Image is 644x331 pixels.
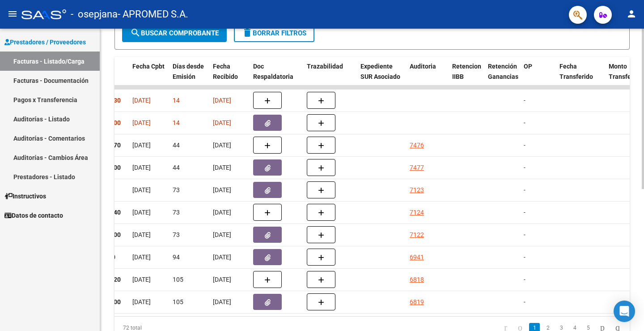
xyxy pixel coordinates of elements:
span: Fecha Recibido [213,63,238,80]
datatable-header-cell: OP [520,57,556,96]
span: - [524,231,525,238]
span: [DATE] [213,209,231,216]
span: 73 [173,209,180,216]
span: [DATE] [132,186,151,193]
mat-icon: menu [7,9,18,19]
span: - [524,97,525,104]
span: Días desde Emisión [173,63,204,80]
span: 14 [173,119,180,126]
span: [DATE] [132,97,151,104]
span: Prestadores / Proveedores [4,37,86,47]
datatable-header-cell: Doc Respaldatoria [250,57,303,96]
mat-icon: search [130,27,141,38]
datatable-header-cell: Trazabilidad [303,57,357,96]
datatable-header-cell: Auditoria [406,57,449,96]
datatable-header-cell: Días desde Emisión [169,57,209,96]
span: [DATE] [213,97,231,104]
span: [DATE] [213,254,231,261]
span: [DATE] [213,142,231,149]
span: Fecha Cpbt [132,63,165,70]
span: 44 [173,142,180,149]
span: Retención Ganancias [488,63,518,80]
span: Instructivos [4,191,46,201]
span: [DATE] [132,254,151,261]
span: [DATE] [213,298,231,305]
span: - [524,119,525,126]
span: - [524,298,525,305]
span: [DATE] [213,119,231,126]
div: 6819 [410,297,424,307]
span: OP [524,63,532,70]
span: [DATE] [213,231,231,238]
span: 73 [173,231,180,238]
span: 94 [173,254,180,261]
span: 105 [173,298,183,305]
span: [DATE] [132,298,151,305]
span: - APROMED S.A. [118,4,188,24]
button: Buscar Comprobante [122,24,227,42]
span: - [524,186,525,193]
span: [DATE] [213,276,231,283]
datatable-header-cell: Fecha Recibido [209,57,250,96]
div: 7476 [410,140,424,150]
datatable-header-cell: Retencion IIBB [449,57,484,96]
datatable-header-cell: Expediente SUR Asociado [357,57,406,96]
mat-icon: delete [242,27,253,38]
span: 105 [173,276,183,283]
span: Expediente SUR Asociado [360,63,400,80]
datatable-header-cell: Fecha Cpbt [129,57,169,96]
span: - [524,164,525,171]
datatable-header-cell: Fecha Transferido [556,57,605,96]
span: - [524,209,525,216]
span: Retencion IIBB [452,63,481,80]
datatable-header-cell: Retención Ganancias [484,57,520,96]
span: [DATE] [132,231,151,238]
div: 7477 [410,163,424,173]
span: Borrar Filtros [242,29,306,37]
span: 14 [173,97,180,104]
div: 7124 [410,207,424,218]
span: - [524,142,525,149]
span: Auditoria [410,63,436,70]
span: Trazabilidad [307,63,343,70]
span: - [524,276,525,283]
span: - osepjana [71,4,118,24]
span: 44 [173,164,180,171]
span: [DATE] [132,164,151,171]
span: Monto Transferido [609,63,642,80]
span: [DATE] [132,142,151,149]
div: 7123 [410,185,424,195]
div: 6941 [410,252,424,262]
span: - [524,254,525,261]
button: Borrar Filtros [234,24,314,42]
span: [DATE] [132,119,151,126]
span: [DATE] [132,276,151,283]
span: [DATE] [213,164,231,171]
mat-icon: person [626,9,637,19]
span: [DATE] [132,209,151,216]
div: 7122 [410,230,424,240]
span: [DATE] [213,186,231,193]
div: 6818 [410,275,424,285]
span: Doc Respaldatoria [253,63,293,80]
span: Fecha Transferido [559,63,593,80]
div: Open Intercom Messenger [614,301,635,322]
span: 73 [173,186,180,193]
span: Buscar Comprobante [130,29,219,37]
span: Datos de contacto [4,211,63,220]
